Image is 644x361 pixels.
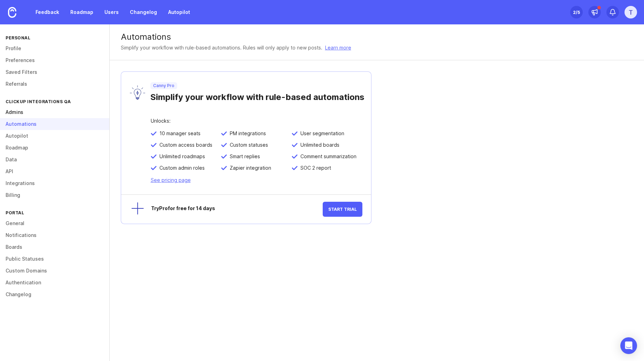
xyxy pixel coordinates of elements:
a: Users [100,6,123,18]
span: Unlimited roadmaps [157,153,205,160]
span: Unlimited boards [298,142,339,148]
p: Canny Pro [153,83,174,89]
div: Try Pro for free for 14 days [151,206,323,213]
span: PM integrations [227,130,266,137]
div: 2 /5 [573,7,580,17]
a: Feedback [31,6,63,18]
p: Simplify your workflow with rule-based automations. Rules will only apply to new posts. [121,44,322,52]
img: Canny Home [8,7,16,18]
button: T [625,6,637,18]
a: See pricing page [151,177,191,183]
div: Open Intercom Messenger [620,337,637,354]
span: Comment summarization [298,153,356,160]
div: Automations [121,33,633,41]
span: User segmentation [298,130,344,137]
span: Smart replies [227,153,260,160]
span: 10 manager seats [157,130,201,137]
img: lyW0TRAiArAAAAAASUVORK5CYII= [130,85,145,100]
span: Custom statuses [227,142,268,148]
span: Start Trial [328,207,357,212]
div: Unlocks: [151,118,362,130]
span: Custom admin roles [157,165,205,171]
span: Custom access boards [157,142,212,148]
a: Learn more [325,44,351,52]
a: Autopilot [164,6,194,18]
button: Start Trial [323,202,362,217]
button: 2/5 [570,6,583,18]
span: Zapier integration [227,165,271,171]
span: SOC 2 report [298,165,331,171]
a: Changelog [126,6,161,18]
div: Simplify your workflow with rule-based automations [150,89,380,102]
a: Roadmap [66,6,97,18]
